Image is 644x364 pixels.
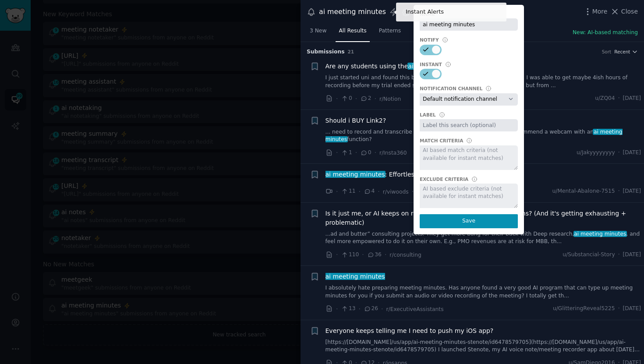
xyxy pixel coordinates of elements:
a: Patterns [376,24,404,42]
span: 1 [341,149,352,157]
span: r/Notion [379,96,401,102]
span: 26 [364,305,378,313]
div: Name [420,11,435,17]
span: Recent [614,49,630,55]
span: Are any students using the in class? [326,62,494,71]
span: 11 [341,187,355,195]
a: [https://[DOMAIN_NAME]/us/app/ai-meeting-minutes-stenote/id6478579705](https://[DOMAIN_NAME]/us/a... [326,339,641,354]
span: ai meeting minutes [407,63,469,70]
a: Is it just me, or AI keeps on raising the bar of clients’ expectations? (And it's getting exhaust... [326,209,641,227]
input: Name this search [420,18,518,31]
span: · [375,148,376,157]
span: r/viwoods [383,189,409,195]
span: [DATE] [623,305,641,313]
div: Sort [602,49,612,55]
span: 0 [341,95,352,102]
span: · [336,187,338,196]
a: Everyone keeps telling me I need to push my iOS app? [326,326,494,336]
span: · [618,95,620,102]
span: u/ZQ04 [595,95,615,102]
span: · [618,305,620,313]
span: · [381,304,383,314]
span: r/consulting [389,252,421,258]
input: Label this search (optional) [420,119,518,131]
a: I absolutely hate preparing meeting minutes. Has anyone found a very good AI program that can typ... [326,284,641,300]
span: All Results [339,27,366,35]
span: · [359,187,361,196]
span: · [336,250,338,259]
a: Should i BUY Link2? [326,116,386,125]
span: · [359,304,361,314]
a: Are any students using theai meeting minutesin class? [326,62,494,71]
button: New: AI-based matching [573,29,638,37]
span: · [385,250,386,259]
span: Submission s [307,48,345,56]
span: · [618,149,620,157]
span: u/Mental-Abalone-7515 [552,187,615,195]
span: · [355,148,357,157]
span: u/Substancial-Story [563,251,615,259]
span: r/Insta360 [379,150,407,156]
a: 3 New [307,24,329,42]
div: Label [420,112,436,118]
a: ...ad and butter” consulting projects. They get more bang for their buck with Deep research,ai me... [326,230,641,246]
span: · [362,250,364,259]
span: [DATE] [623,187,641,195]
div: ai meeting minutes [319,7,386,18]
a: All Results [336,24,369,42]
span: 110 [341,251,359,259]
span: ai meeting minutes [325,171,386,178]
span: · [618,251,620,259]
span: [DATE] [623,149,641,157]
span: · [378,187,379,196]
span: ai meeting minutes [573,231,627,237]
span: · [618,187,620,195]
span: · [412,187,414,196]
span: 36 [367,251,382,259]
span: · [336,304,338,314]
span: 2 [360,95,371,102]
span: 4 [364,187,375,195]
button: Close [610,7,638,16]
div: Match Criteria [420,138,463,144]
div: Notification Channel [420,85,482,92]
button: Save [420,214,518,228]
span: ai meeting minutes [325,273,386,280]
span: 21 [348,49,354,54]
span: u/GlitteringReveal5225 [553,305,615,313]
div: Exclude Criteria [420,176,468,182]
span: · [375,94,376,103]
span: [DATE] [623,251,641,259]
span: 3 New [310,27,326,35]
span: Patterns [379,27,401,35]
button: Recent [614,49,638,55]
a: I just started uni and found this block to be helpful to summarize lectures. I was able to get ma... [326,74,641,89]
span: · [336,148,338,157]
span: · [355,94,357,103]
span: More [592,7,608,16]
div: Instant [420,61,442,67]
span: r/ExecutiveAssistants [386,306,444,312]
span: 0 [360,149,371,157]
div: Notify [420,37,439,43]
span: u/Jakyyyyyyyy [577,149,615,157]
span: Close [621,7,638,16]
span: 13 [341,305,355,313]
a: ai meeting minutes [326,272,385,281]
a: ... need to record and transcribe the meeting. Perhaps someone can recommend a webcam with anai m... [326,128,641,144]
span: · [336,94,338,103]
a: ai meeting minutes: Effortless Note-Taking Tutorial [326,170,480,179]
span: : Effortless Note-Taking Tutorial [326,170,480,179]
button: More [583,7,608,16]
span: [DATE] [623,95,641,102]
